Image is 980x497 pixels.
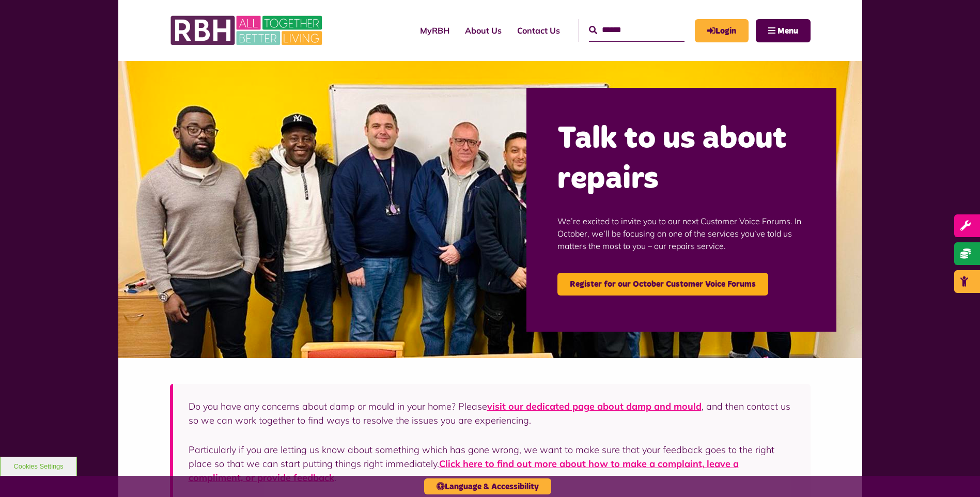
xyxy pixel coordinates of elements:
[457,17,509,44] a: About Us
[189,443,795,485] p: Particularly if you are letting us know about something which has gone wrong, we want to make sur...
[756,19,811,42] button: Navigation
[189,458,739,484] a: Click here to find out more about how to make a complaint, leave a compliment, or provide feedback
[695,19,749,42] a: MyRBH
[557,199,805,268] p: We’re excited to invite you to our next Customer Voice Forums. In October, we’ll be focusing on o...
[934,451,980,497] iframe: Netcall Web Assistant for live chat
[557,273,768,296] a: Register for our October Customer Voice Forums
[424,478,551,494] button: Language & Accessibility
[509,17,568,44] a: Contact Us
[412,17,457,44] a: MyRBH
[118,61,862,358] img: Group photo of customers and colleagues at the Lighthouse Project
[189,399,795,427] p: Do you have any concerns about damp or mould in your home? Please , and then contact us so we can...
[170,10,325,51] img: RBH
[777,27,798,35] span: Menu
[557,119,805,199] h2: Talk to us about repairs
[487,400,702,412] a: visit our dedicated page about damp and mould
